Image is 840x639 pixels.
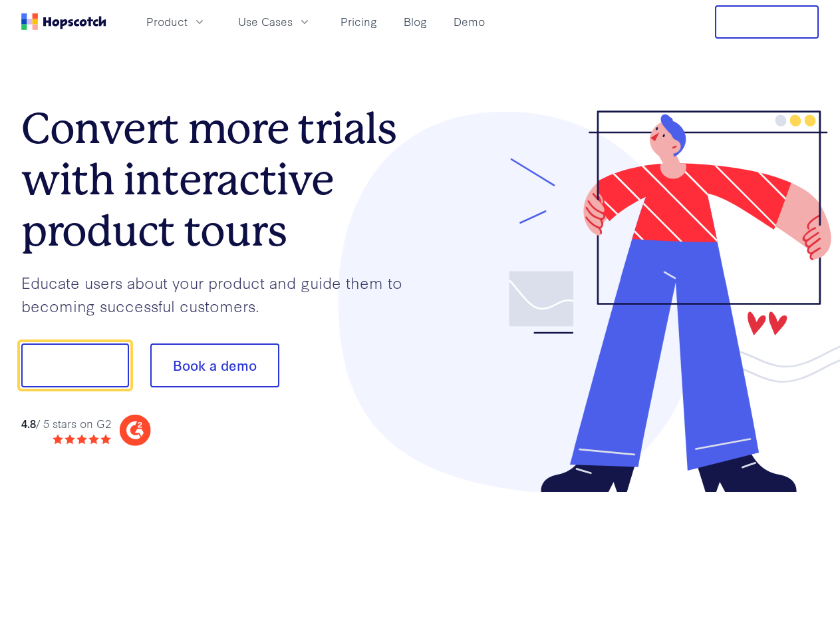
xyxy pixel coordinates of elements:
strong: 4.8 [21,415,36,431]
h1: Convert more trials with interactive product tours [21,103,420,256]
p: Educate users about your product and guide them to becoming successful customers. [21,271,420,317]
span: Product [146,13,188,30]
span: Use Cases [238,13,293,30]
button: Use Cases [230,11,319,33]
button: Free Trial [715,5,819,39]
a: Blog [398,11,432,33]
a: Demo [448,11,490,33]
button: Show me! [21,343,129,387]
a: Home [21,13,106,30]
a: Pricing [335,11,382,33]
div: / 5 stars on G2 [21,415,111,432]
button: Book a demo [150,343,279,387]
button: Product [138,11,214,33]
